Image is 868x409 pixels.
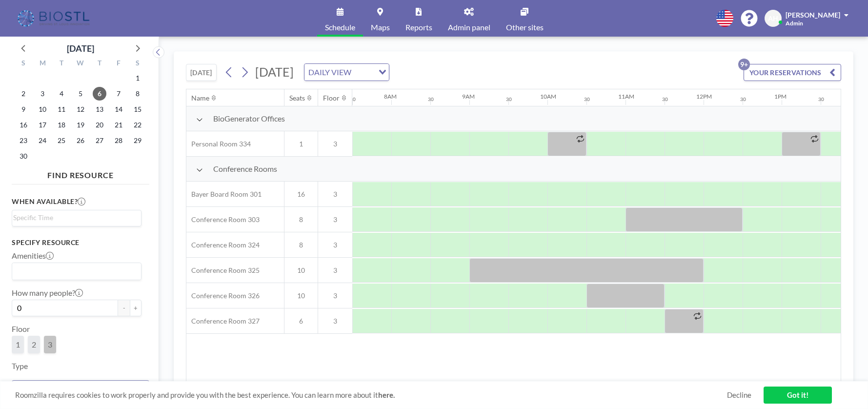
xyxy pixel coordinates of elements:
[284,190,318,199] span: 16
[318,241,352,249] span: 3
[93,87,106,101] span: Thursday, November 6, 2025
[186,190,262,199] span: Bayer Board Room 301
[13,265,136,278] input: Search for option
[744,64,841,81] button: YOUR RESERVATIONS9+
[36,134,49,147] span: Monday, November 24, 2025
[55,134,68,147] span: Tuesday, November 25, 2025
[12,251,54,261] label: Amenities
[318,317,352,326] span: 3
[318,291,352,300] span: 3
[318,140,352,148] span: 3
[284,317,318,326] span: 6
[405,23,432,31] span: Reports
[306,66,353,79] span: DAILY VIEW
[15,390,727,400] span: Roomzilla requires cookies to work properly and provide you with the best experience. You can lea...
[284,291,318,300] span: 10
[12,210,141,225] div: Search for option
[738,59,750,70] p: 9+
[74,102,87,116] span: Wednesday, November 12, 2025
[12,166,149,180] h4: FIND RESOURCE
[325,23,355,31] span: Schedule
[17,149,30,163] span: Sunday, November 30, 2025
[696,93,712,100] div: 12PM
[378,390,395,399] a: here.
[540,93,556,100] div: 10AM
[506,23,544,31] span: Other sites
[186,215,260,224] span: Conference Room 303
[55,87,68,101] span: Tuesday, November 4, 2025
[186,317,260,326] span: Conference Room 327
[67,41,94,55] div: [DATE]
[318,190,352,199] span: 3
[118,300,130,316] button: -
[93,134,106,147] span: Thursday, November 27, 2025
[71,58,90,70] div: W
[14,58,33,70] div: S
[354,66,373,79] input: Search for option
[304,64,389,81] div: Search for option
[186,64,217,81] button: [DATE]
[33,58,52,70] div: M
[462,93,475,100] div: 9AM
[12,361,28,371] label: Type
[786,20,803,27] span: Admin
[17,134,30,147] span: Sunday, November 23, 2025
[255,64,294,79] span: [DATE]
[131,102,144,116] span: Saturday, November 15, 2025
[584,96,590,102] div: 30
[55,102,68,116] span: Tuesday, November 11, 2025
[90,58,109,70] div: T
[131,118,144,132] span: Saturday, November 22, 2025
[186,241,260,249] span: Conference Room 324
[284,241,318,249] span: 8
[48,340,52,349] span: 3
[428,96,434,102] div: 30
[768,14,778,23] span: AH
[112,87,125,101] span: Friday, November 7, 2025
[186,291,260,300] span: Conference Room 326
[284,140,318,148] span: 1
[786,11,840,19] span: [PERSON_NAME]
[16,340,20,349] span: 1
[318,215,352,224] span: 3
[448,23,490,31] span: Admin panel
[112,102,125,116] span: Friday, November 14, 2025
[662,96,668,102] div: 30
[52,58,71,70] div: T
[191,94,209,102] div: Name
[74,118,87,132] span: Wednesday, November 19, 2025
[323,94,340,102] div: Floor
[318,266,352,275] span: 3
[17,118,30,132] span: Sunday, November 16, 2025
[12,380,149,397] button: Clear all filters
[17,87,30,101] span: Sunday, November 2, 2025
[774,93,787,100] div: 1PM
[112,134,125,147] span: Friday, November 28, 2025
[36,87,49,101] span: Monday, November 3, 2025
[55,118,68,132] span: Tuesday, November 18, 2025
[384,93,397,100] div: 8AM
[36,102,49,116] span: Monday, November 10, 2025
[32,340,36,349] span: 2
[371,23,390,31] span: Maps
[109,58,128,70] div: F
[740,96,746,102] div: 30
[12,288,83,298] label: How many people?
[12,324,30,334] label: Floor
[186,140,251,148] span: Personal Room 334
[16,9,93,28] img: organization-logo
[213,164,277,174] span: Conference Rooms
[284,215,318,224] span: 8
[13,212,136,223] input: Search for option
[618,93,634,100] div: 11AM
[284,266,318,275] span: 10
[130,300,141,316] button: +
[93,118,106,132] span: Thursday, November 20, 2025
[186,266,260,275] span: Conference Room 325
[128,58,147,70] div: S
[131,71,144,85] span: Saturday, November 1, 2025
[764,387,832,404] a: Got it!
[506,96,512,102] div: 30
[74,134,87,147] span: Wednesday, November 26, 2025
[727,390,751,400] a: Decline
